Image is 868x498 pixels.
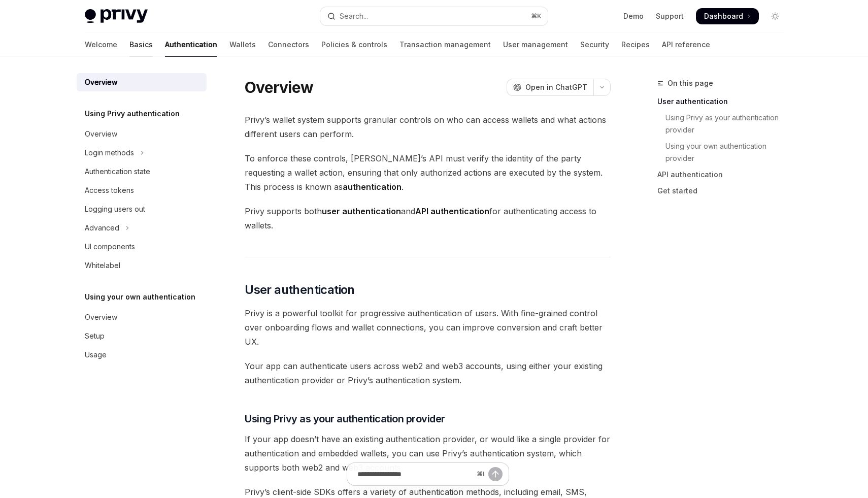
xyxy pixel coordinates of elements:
[77,181,207,200] a: Access tokens
[85,9,148,23] img: light logo
[85,76,117,88] div: Overview
[85,184,134,196] div: Access tokens
[85,330,105,342] div: Setup
[85,291,195,303] h5: Using your own authentication
[268,32,309,57] a: Connectors
[129,32,153,57] a: Basics
[85,165,150,178] div: Authentication state
[245,359,611,387] span: Your app can authenticate users across web2 and web3 accounts, using either your existing authent...
[245,113,611,141] span: Privy’s wallet system supports granular controls on who can access wallets and what actions diffe...
[85,222,119,234] div: Advanced
[656,11,684,21] a: Support
[657,110,791,138] a: Using Privy as your authentication provider
[85,32,117,57] a: Welcome
[245,412,445,426] span: Using Privy as your authentication provider
[85,311,117,323] div: Overview
[85,241,135,253] div: UI components
[229,32,256,57] a: Wallets
[531,12,542,20] span: ⌘ K
[245,432,611,475] span: If your app doesn’t have an existing authentication provider, or would like a single provider for...
[245,306,611,349] span: Privy is a powerful toolkit for progressive authentication of users. With fine-grained control ov...
[399,32,491,57] a: Transaction management
[662,32,710,57] a: API reference
[657,167,791,183] a: API authentication
[621,32,650,57] a: Recipes
[704,11,743,21] span: Dashboard
[507,79,593,96] button: Open in ChatGPT
[77,346,207,364] a: Usage
[320,7,548,25] button: Open search
[488,467,503,481] button: Send message
[85,128,117,140] div: Overview
[623,11,644,21] a: Demo
[77,200,207,218] a: Logging users out
[340,10,368,22] div: Search...
[657,93,791,110] a: User authentication
[77,238,207,256] a: UI components
[657,138,791,167] a: Using your own authentication provider
[77,308,207,326] a: Overview
[77,256,207,275] a: Whitelabel
[343,182,402,192] strong: authentication
[77,144,207,162] button: Toggle Login methods section
[165,32,217,57] a: Authentication
[657,183,791,199] a: Get started
[357,463,473,485] input: Ask a question...
[245,204,611,233] span: Privy supports both and for authenticating access to wallets.
[77,219,207,237] button: Toggle Advanced section
[321,32,387,57] a: Policies & controls
[77,327,207,345] a: Setup
[77,125,207,143] a: Overview
[696,8,759,24] a: Dashboard
[667,77,713,89] span: On this page
[245,282,355,298] span: User authentication
[245,151,611,194] span: To enforce these controls, [PERSON_NAME]’s API must verify the identity of the party requesting a...
[503,32,568,57] a: User management
[85,203,145,215] div: Logging users out
[85,108,180,120] h5: Using Privy authentication
[322,206,401,216] strong: user authentication
[85,349,107,361] div: Usage
[767,8,783,24] button: Toggle dark mode
[85,259,120,272] div: Whitelabel
[85,147,134,159] div: Login methods
[415,206,489,216] strong: API authentication
[77,162,207,181] a: Authentication state
[245,78,313,96] h1: Overview
[77,73,207,91] a: Overview
[580,32,609,57] a: Security
[525,82,587,92] span: Open in ChatGPT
